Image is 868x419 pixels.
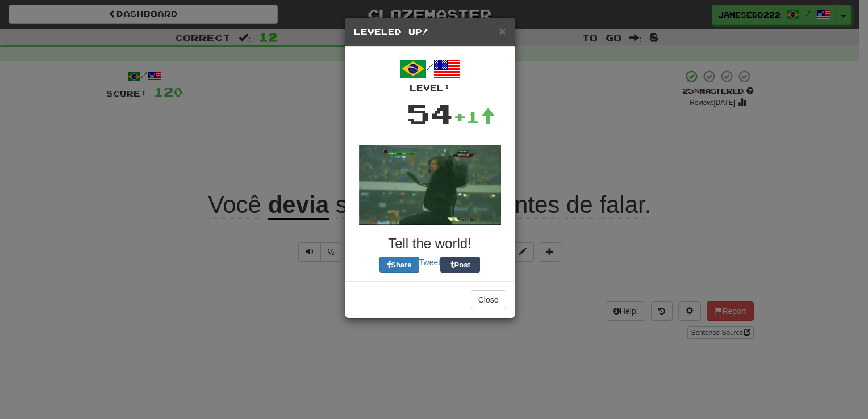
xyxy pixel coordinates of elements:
a: Tweet [419,258,440,267]
button: Share [379,257,419,273]
button: Post [440,257,480,273]
div: 54 [407,94,453,133]
button: Close [471,290,506,309]
div: / [354,55,506,94]
span: × [499,24,506,37]
img: soccer-coach-2-a9306edb2ed3f6953285996bb4238f2040b39cbea5cfbac61ac5b5c8179d3151.gif [359,145,501,225]
h3: Tell the world! [354,236,506,251]
div: +1 [453,106,495,128]
button: Close [499,25,506,37]
h5: Leveled Up! [354,26,506,37]
div: Level: [354,82,506,94]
